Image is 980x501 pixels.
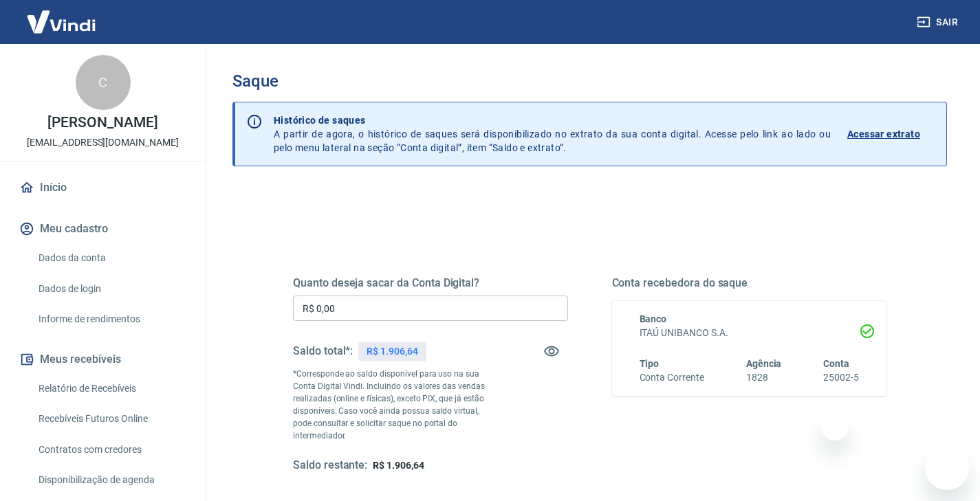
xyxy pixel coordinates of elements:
iframe: Fechar mensagem [821,413,849,441]
button: Meu cadastro [17,214,189,244]
a: Relatório de Recebíveis [33,375,189,403]
h6: Conta Corrente [640,370,704,385]
h6: 1828 [746,370,782,385]
a: Informe de rendimentos [33,305,189,333]
iframe: Botão para abrir a janela de mensagens [925,446,969,490]
h6: 25002-5 [823,370,859,385]
span: R$ 1.906,64 [373,460,424,471]
span: Banco [640,313,667,324]
button: Meus recebíveis [17,344,189,375]
a: Dados da conta [33,244,189,272]
p: Histórico de saques [274,113,831,127]
button: Sair [914,10,963,35]
p: *Corresponde ao saldo disponível para uso na sua Conta Digital Vindi. Incluindo os valores das ve... [293,368,499,442]
span: Agência [746,358,782,369]
a: Disponibilização de agenda [33,466,189,494]
h3: Saque [232,71,947,91]
p: A partir de agora, o histórico de saques será disponibilizado no extrato da sua conta digital. Ac... [274,113,831,155]
h5: Quanto deseja sacar da Conta Digital? [293,276,568,290]
a: Início [17,172,189,203]
span: Conta [823,358,849,369]
p: [EMAIL_ADDRESS][DOMAIN_NAME] [27,135,179,150]
p: Acessar extrato [847,127,920,141]
div: C [76,55,131,110]
h5: Saldo restante: [293,458,367,473]
a: Recebíveis Futuros Online [33,405,189,433]
span: Tipo [640,358,660,369]
h6: ITAÚ UNIBANCO S.A. [640,326,860,340]
h5: Saldo total*: [293,344,353,358]
a: Acessar extrato [847,113,935,155]
a: Contratos com credores [33,436,189,464]
a: Dados de login [33,275,189,303]
p: R$ 1.906,64 [367,344,417,359]
h5: Conta recebedora do saque [612,276,887,290]
img: Vindi [17,1,106,43]
p: [PERSON_NAME] [47,115,157,130]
